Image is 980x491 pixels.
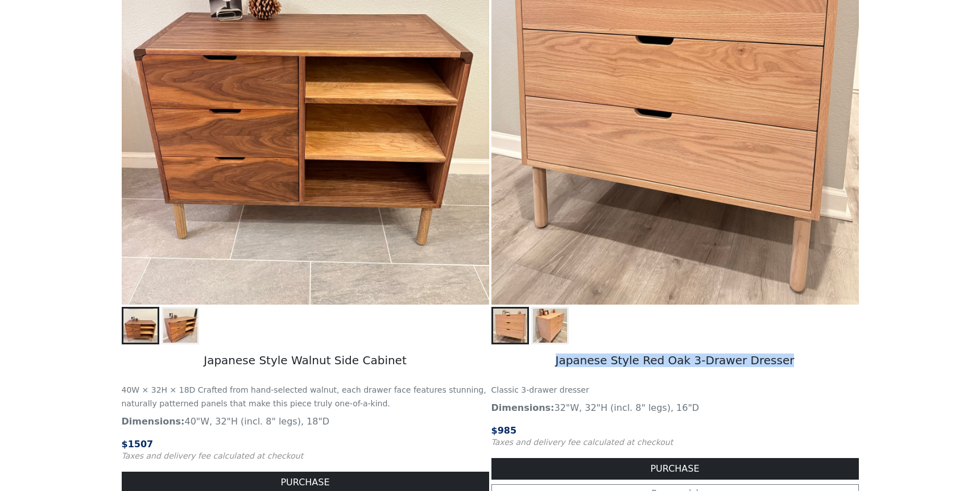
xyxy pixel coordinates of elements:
[493,309,527,343] img: Japanese Style Red Oak 3-Drawer Dresser - Front
[491,425,517,436] span: $ 985
[491,385,589,394] small: Classic 3-drawer dresser
[122,416,185,427] strong: Dimensions:
[163,309,197,343] img: Japanese Style Walnut Side Cabinet - Stunning Drawer Faces
[122,439,154,450] span: $ 1507
[122,344,489,378] h5: Japanese Style Walnut Side Cabinet
[491,402,555,413] strong: Dimensions:
[491,438,673,447] small: Taxes and delivery fee calculated at checkout
[491,344,859,378] h5: Japanese Style Red Oak 3-Drawer Dresser
[122,385,486,408] small: 40W × 32H × 18D Crafted from hand-selected walnut, each drawer face features stunning, naturally ...
[122,451,304,460] small: Taxes and delivery fee calculated at checkout
[122,415,489,428] p: 40"W, 32"H (incl. 8" legs), 18"D
[533,309,567,343] img: Japanese Style Red Oak 3-Drawer Dresser - Side
[491,458,859,480] button: PURCHASE
[491,401,859,415] p: 32"W, 32"H (incl. 8" legs), 16"D
[123,309,158,343] img: Japanese Style Walnut Side Cabinet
